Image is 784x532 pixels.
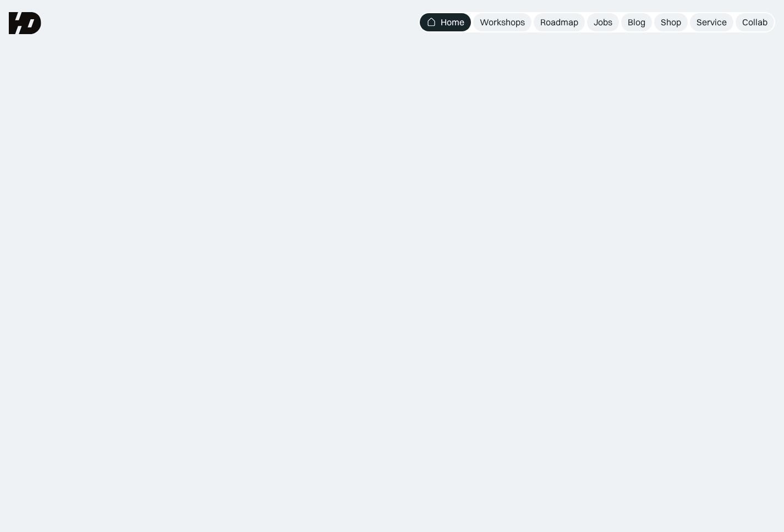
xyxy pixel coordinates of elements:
a: Roadmap [534,13,585,31]
div: Collab [742,17,767,28]
a: Home [420,13,471,31]
a: Workshops [473,13,531,31]
a: Service [690,13,733,31]
a: Shop [654,13,688,31]
div: Jobs [594,17,612,28]
div: Service [697,17,727,28]
a: Jobs [587,13,619,31]
div: Workshops [480,17,525,28]
div: Home [441,17,464,28]
div: Roadmap [540,17,578,28]
a: Collab [736,13,774,31]
a: Blog [621,13,652,31]
div: Shop [661,17,681,28]
div: Blog [628,17,645,28]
